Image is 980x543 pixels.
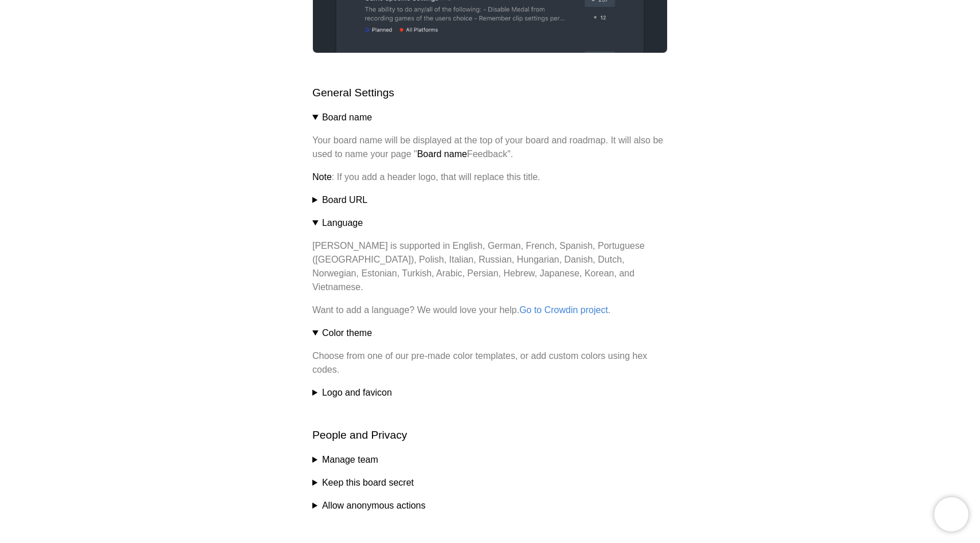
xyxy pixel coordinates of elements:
summary: Board name [312,111,668,124]
summary: Language [312,216,668,230]
h2: People and Privacy [312,427,668,444]
p: Choose from one of our pre-made color templates, or add custom colors using hex codes. [312,349,668,377]
summary: Color theme [312,326,668,340]
summary: Allow anonymous actions [312,499,668,513]
p: Your board name will be displayed at the top of your board and roadmap. It will also be used to n... [312,134,668,161]
summary: Board URL [312,193,668,207]
strong: Board name [417,149,467,159]
p: Want to add a language? We would love your help. . [312,303,668,317]
p: [PERSON_NAME] is supported in English, German, French, Spanish, Portuguese ([GEOGRAPHIC_DATA]), P... [312,239,668,294]
summary: Manage team [312,453,668,467]
strong: Note [312,172,332,182]
a: Go to Crowdin project [519,305,608,315]
summary: Keep this board secret [312,476,668,490]
h2: General Settings [312,85,668,101]
iframe: Chatra live chat [934,497,969,532]
summary: Logo and favicon [312,386,668,400]
p: : If you add a header logo, that will replace this title. [312,170,668,184]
